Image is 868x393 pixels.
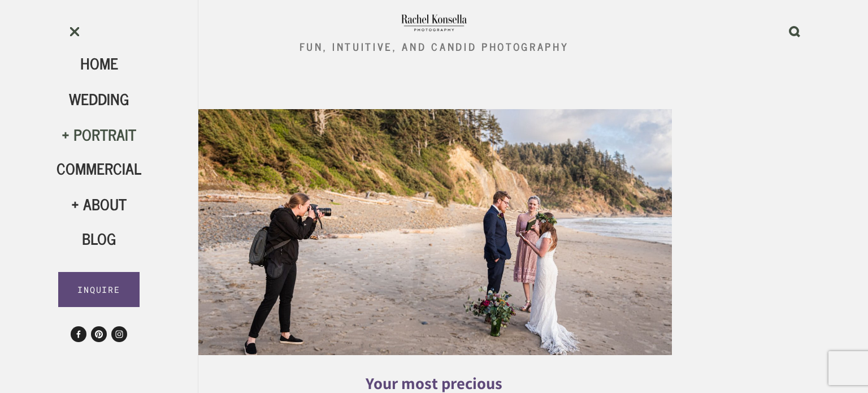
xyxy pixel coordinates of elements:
div: About [57,195,141,214]
div: Portrait [57,125,141,144]
a: Wedding [69,86,129,111]
a: Instagram [111,326,127,342]
a: INQUIRE [58,272,140,307]
a: Commercial [57,156,141,180]
a: Blog [82,226,116,251]
a: KonsellaPhoto [91,326,107,342]
a: Home [80,50,118,75]
a: Rachel Konsella [71,326,86,342]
